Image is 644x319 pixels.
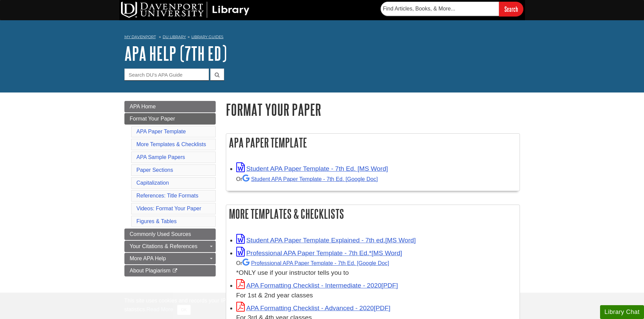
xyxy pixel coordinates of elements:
small: Or [236,260,389,266]
small: Or [236,176,378,182]
a: APA Paper Template [137,129,186,134]
div: This site uses cookies and records your IP address for usage statistics. Additionally, we use Goo... [124,297,520,315]
a: Read More [146,307,173,312]
div: Guide Page Menu [124,101,216,276]
a: Capitalization [137,180,169,186]
a: My Davenport [124,34,156,40]
a: APA Home [124,101,216,112]
a: APA Help (7th Ed) [124,43,227,64]
a: Paper Sections [137,167,173,173]
a: About Plagiarism [124,265,216,276]
a: Your Citations & References [124,241,216,252]
a: More Templates & Checklists [137,141,206,147]
a: Videos: Format Your Paper [137,206,201,211]
span: About Plagiarism [130,268,171,273]
nav: breadcrumb [124,32,520,43]
a: APA Sample Papers [137,154,185,160]
a: References: Title Formats [137,193,198,198]
span: Commonly Used Sources [130,231,191,237]
a: Link opens in new window [236,237,416,244]
a: Link opens in new window [236,304,390,312]
a: DU Library [163,34,186,39]
button: Close [177,305,190,315]
input: Find Articles, Books, & More... [381,2,499,16]
a: Link opens in new window [236,249,402,257]
span: APA Home [130,104,156,109]
h1: Format Your Paper [226,101,520,118]
a: Link opens in new window [236,165,388,172]
a: Figures & Tables [137,218,177,224]
input: Search DU's APA Guide [124,69,209,80]
form: Searches DU Library's articles, books, and more [381,2,523,16]
img: DU Library [121,2,249,18]
h2: More Templates & Checklists [226,205,520,223]
span: Format Your Paper [130,116,175,122]
i: This link opens in a new window [172,269,178,273]
span: Your Citations & References [130,243,197,249]
a: Student APA Paper Template - 7th Ed. [Google Doc] [242,176,378,182]
a: More APA Help [124,253,216,264]
div: For 1st & 2nd year classes [236,291,516,300]
a: Professional APA Paper Template - 7th Ed. [242,260,389,266]
a: Commonly Used Sources [124,229,216,240]
span: More APA Help [130,256,166,261]
input: Search [499,2,523,16]
button: Library Chat [600,305,644,319]
a: Link opens in new window [236,282,398,289]
a: Library Guides [191,34,223,39]
div: *ONLY use if your instructor tells you to [236,258,516,278]
h2: APA Paper Template [226,134,520,152]
a: Format Your Paper [124,113,216,125]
